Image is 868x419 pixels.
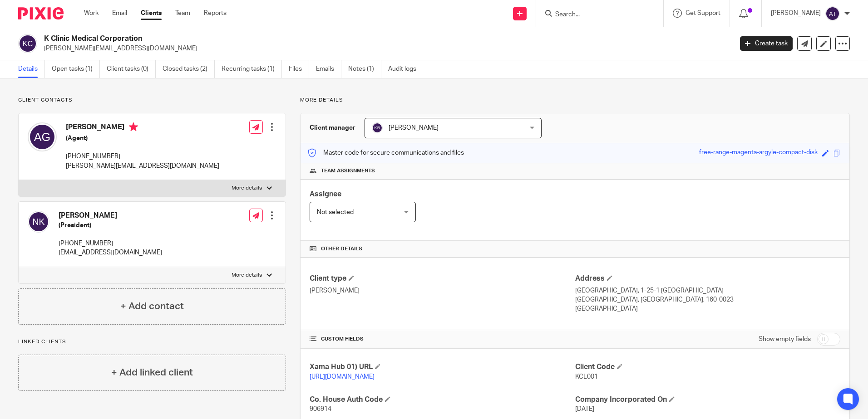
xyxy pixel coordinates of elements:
[112,9,127,18] a: Email
[59,248,162,257] p: [EMAIL_ADDRESS][DOMAIN_NAME]
[66,134,219,143] h5: (Agent)
[310,336,575,343] h4: CUSTOM FIELDS
[388,60,423,78] a: Audit logs
[52,60,100,78] a: Open tasks (1)
[771,9,821,18] p: [PERSON_NAME]
[163,60,215,78] a: Closed tasks (2)
[175,9,190,18] a: Team
[222,60,282,78] a: Recurring tasks (1)
[310,286,575,295] p: [PERSON_NAME]
[28,211,49,233] img: svg%3E
[120,299,184,313] h4: + Add contact
[348,60,381,78] a: Notes (1)
[825,6,840,21] img: svg%3E
[307,148,464,157] p: Master code for secure communications and files
[389,125,439,131] span: [PERSON_NAME]
[317,209,354,215] span: Not selected
[59,211,162,220] h4: [PERSON_NAME]
[66,161,219,171] p: [PERSON_NAME][EMAIL_ADDRESS][DOMAIN_NAME]
[18,7,64,19] img: Pixie
[310,123,355,132] h3: Client manager
[554,11,636,19] input: Search
[44,44,726,53] p: [PERSON_NAME][EMAIL_ADDRESS][DOMAIN_NAME]
[575,304,840,313] p: [GEOGRAPHIC_DATA]
[204,9,227,18] a: Reports
[575,274,840,283] h4: Address
[759,335,811,344] label: Show empty fields
[232,272,262,279] p: More details
[18,97,286,104] p: Client contacts
[310,395,575,404] h4: Co. House Auth Code
[232,185,262,192] p: More details
[18,34,37,53] img: svg%3E
[28,122,57,151] img: svg%3E
[575,395,840,404] h4: Company Incorporated On
[686,10,720,16] span: Get Support
[107,60,156,78] a: Client tasks (0)
[310,362,575,372] h4: Xama Hub 01) URL
[84,9,99,18] a: Work
[300,97,850,104] p: More details
[321,245,362,253] span: Other details
[575,286,840,295] p: [GEOGRAPHIC_DATA], 1-25-1 [GEOGRAPHIC_DATA]
[575,362,840,372] h4: Client Code
[111,365,193,380] h4: + Add linked client
[59,221,162,230] h5: (President)
[575,295,840,304] p: [GEOGRAPHIC_DATA], [GEOGRAPHIC_DATA], 160-0023
[310,274,575,283] h4: Client type
[59,239,162,248] p: [PHONE_NUMBER]
[129,122,138,132] i: Primary
[44,34,590,44] h2: K Clinic Medical Corporation
[66,152,219,161] p: [PHONE_NUMBER]
[372,122,383,133] img: svg%3E
[18,338,286,346] p: Linked clients
[575,374,598,380] span: KCL001
[18,60,45,78] a: Details
[321,167,375,175] span: Team assignments
[575,406,594,412] span: [DATE]
[699,148,818,158] div: free-range-magenta-argyle-compact-disk
[66,122,219,134] h4: [PERSON_NAME]
[310,190,341,198] span: Assignee
[310,406,331,412] span: 906914
[310,374,375,380] a: [URL][DOMAIN_NAME]
[289,60,309,78] a: Files
[316,60,341,78] a: Emails
[141,9,162,18] a: Clients
[740,36,793,51] a: Create task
